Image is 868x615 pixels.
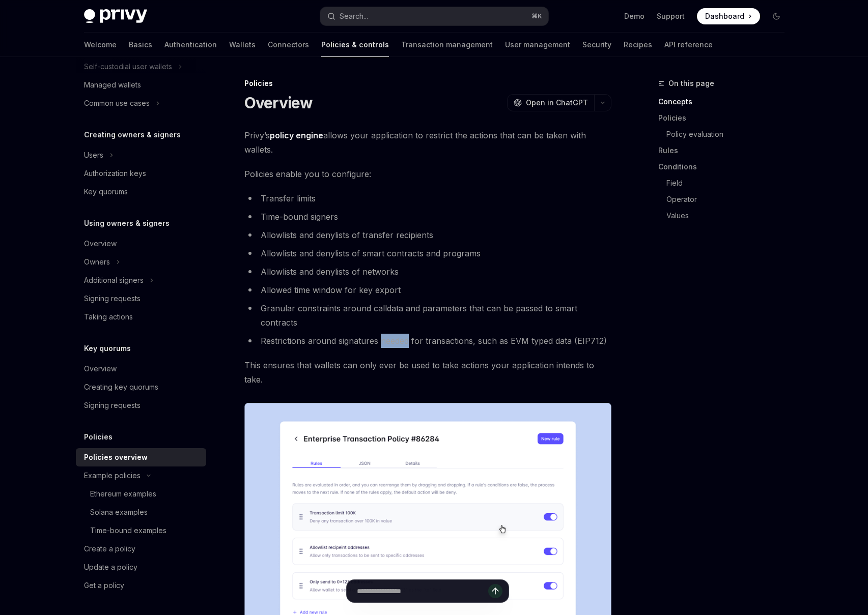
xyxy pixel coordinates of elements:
[244,128,611,157] span: Privy’s allows your application to restrict the actions that can be taken with wallets.
[84,579,124,592] div: Get a policy
[705,11,744,21] span: Dashboard
[76,76,206,94] a: Managed wallets
[321,33,389,57] a: Policies & controls
[320,7,548,25] button: Search...⌘K
[526,98,588,108] span: Open in ChatGPT
[76,308,206,326] a: Taking actions
[244,167,611,181] span: Policies enable you to configure:
[76,289,206,308] a: Signing requests
[76,540,206,558] a: Create a policy
[84,543,135,555] div: Create a policy
[84,186,128,198] div: Key quorums
[84,33,117,57] a: Welcome
[697,8,760,24] a: Dashboard
[582,33,611,57] a: Security
[244,78,611,89] div: Policies
[76,360,206,378] a: Overview
[84,363,117,375] div: Overview
[76,235,206,253] a: Overview
[76,576,206,595] a: Get a policy
[657,11,685,21] a: Support
[340,10,368,22] div: Search...
[666,126,793,142] a: Policy evaluation
[666,191,793,208] a: Operator
[84,167,146,180] div: Authorization keys
[76,558,206,576] a: Update a policy
[624,11,645,21] a: Demo
[666,208,793,224] a: Values
[507,94,594,111] button: Open in ChatGPT
[244,301,611,330] li: Granular constraints around calldata and parameters that can be passed to smart contracts
[664,33,713,57] a: API reference
[84,431,113,443] h5: Policies
[84,274,144,286] div: Additional signers
[129,33,152,57] a: Basics
[84,470,141,482] div: Example policies
[768,8,785,24] button: Toggle dark mode
[244,358,611,387] span: This ensures that wallets can only ever be used to take actions your application intends to take.
[84,238,117,250] div: Overview
[84,97,150,109] div: Common use cases
[668,77,714,90] span: On this page
[229,33,256,57] a: Wallets
[624,33,652,57] a: Recipes
[401,33,493,57] a: Transaction management
[658,159,793,175] a: Conditions
[90,524,166,537] div: Time-bound examples
[244,228,611,242] li: Allowlists and denylists of transfer recipients
[531,12,542,20] span: ⌘ K
[658,94,793,110] a: Concepts
[84,292,141,305] div: Signing requests
[76,503,206,521] a: Solana examples
[666,175,793,191] a: Field
[84,9,147,23] img: dark logo
[270,130,323,140] strong: policy engine
[84,561,137,573] div: Update a policy
[244,210,611,224] li: Time-bound signers
[658,110,793,126] a: Policies
[244,265,611,279] li: Allowlists and denylists of networks
[244,94,313,112] h1: Overview
[84,149,103,161] div: Users
[658,142,793,159] a: Rules
[84,79,141,91] div: Managed wallets
[244,334,611,348] li: Restrictions around signatures needed for transactions, such as EVM typed data (EIP712)
[488,584,502,598] button: Send message
[76,183,206,201] a: Key quorums
[90,506,148,518] div: Solana examples
[244,191,611,206] li: Transfer limits
[90,488,156,500] div: Ethereum examples
[84,399,141,412] div: Signing requests
[244,246,611,260] li: Allowlists and denylists of smart contracts and programs
[505,33,570,57] a: User management
[84,451,148,463] div: Policies overview
[84,311,133,323] div: Taking actions
[268,33,309,57] a: Connectors
[164,33,217,57] a: Authentication
[76,485,206,503] a: Ethereum examples
[84,381,158,393] div: Creating key quorums
[84,342,131,355] h5: Key quorums
[244,283,611,297] li: Allowed time window for key export
[76,448,206,466] a: Policies overview
[84,129,181,141] h5: Creating owners & signers
[84,217,170,229] h5: Using owners & signers
[76,378,206,396] a: Creating key quorums
[76,521,206,540] a: Time-bound examples
[84,256,110,268] div: Owners
[76,164,206,183] a: Authorization keys
[76,396,206,415] a: Signing requests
